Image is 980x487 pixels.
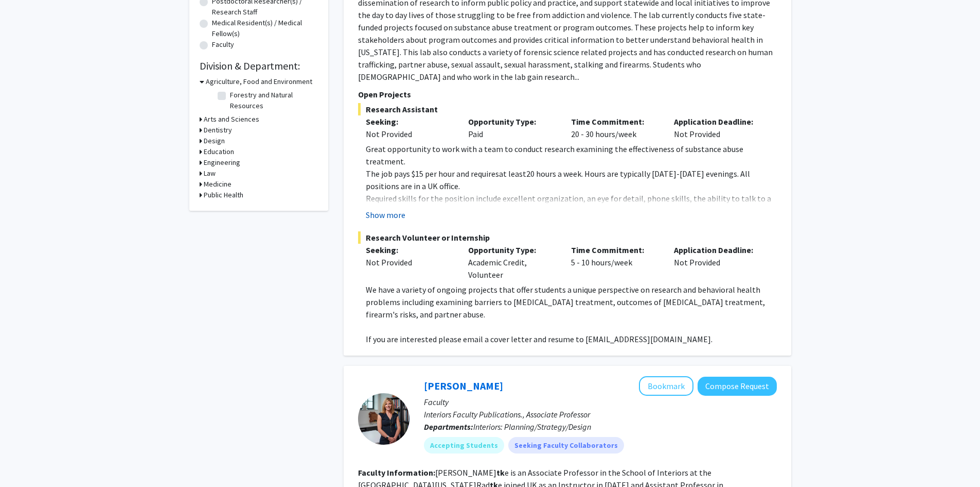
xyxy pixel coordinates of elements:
[473,422,591,432] span: Interiors: Planning/Strategy/Design
[571,244,658,256] p: Time Commitment:
[200,60,318,72] h2: Division & Department:
[366,244,453,256] p: Seeking:
[366,128,453,140] div: Not Provided
[204,168,216,179] h3: Law
[468,115,556,128] p: Opportunity Type:
[366,333,777,345] p: If you are interested please email a cover letter and resume to [EMAIL_ADDRESS][DOMAIN_NAME].
[204,125,232,136] h3: Dentistry
[563,115,666,140] div: 20 - 30 hours/week
[204,146,234,157] h3: Education
[206,76,312,87] h3: Agriculture, Food and Environment
[230,90,315,111] label: Forestry and Natural Resources
[204,157,240,168] h3: Engineering
[698,377,777,396] button: Compose Request to Rebekah Radtke
[366,209,405,221] button: Show more
[358,467,435,478] b: Faculty Information:
[508,437,624,454] mat-chip: Seeking Faculty Collaborators
[563,244,666,281] div: 5 - 10 hours/week
[366,169,750,191] span: 20 hours a week. Hours are typically [DATE]-[DATE] evenings. All positions are in a UK office.
[212,18,318,39] label: Medical Resident(s) / Medical Fellow(s)
[366,193,771,228] span: Required skills for the position include excellent organization, an eye for detail, phone skills,...
[674,244,761,256] p: Application Deadline:
[424,379,503,392] a: [PERSON_NAME]
[460,244,563,281] div: Academic Credit, Volunteer
[204,136,225,146] h3: Design
[424,422,473,432] b: Departments:
[204,179,231,190] h3: Medicine
[639,376,693,396] button: Add Rebekah Radtke to Bookmarks
[674,115,761,128] p: Application Deadline:
[358,231,777,244] span: Research Volunteer or Internship
[366,256,453,268] div: Not Provided
[366,167,777,192] p: at least
[204,114,259,125] h3: Arts and Sciences
[204,190,243,200] h3: Public Health
[666,244,769,281] div: Not Provided
[496,467,505,478] b: tk
[424,408,777,421] p: Interiors Faculty Publications., Associate Professor
[424,437,504,454] mat-chip: Accepting Students
[424,396,777,408] p: Faculty
[366,144,743,166] span: Great opportunity to work with a team to conduct research examining the effectiveness of substanc...
[358,103,777,115] span: Research Assistant
[460,115,563,140] div: Paid
[666,115,769,140] div: Not Provided
[366,283,777,321] p: We have a variety of ongoing projects that offer students a unique perspective on research and be...
[571,115,658,128] p: Time Commitment:
[212,39,234,50] label: Faculty
[358,88,777,100] p: Open Projects
[366,115,453,128] p: Seeking:
[468,244,556,256] p: Opportunity Type:
[366,169,499,179] span: The job pays $15 per hour and requires
[8,441,44,479] iframe: Chat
